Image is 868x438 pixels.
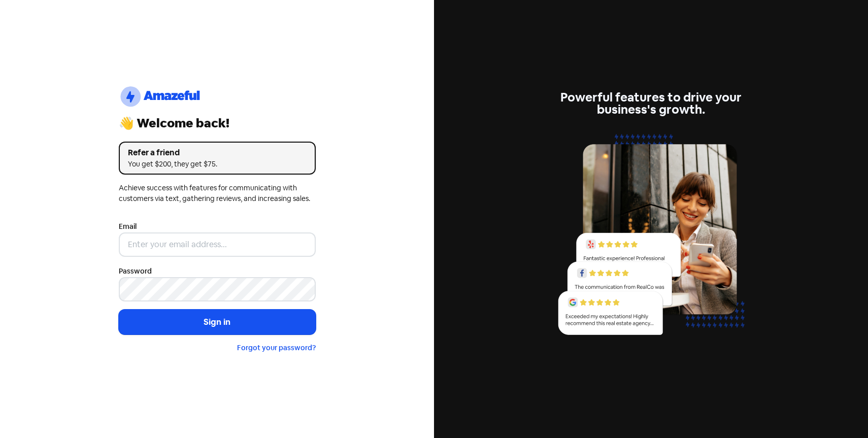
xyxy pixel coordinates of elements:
a: Forgot your password? [237,343,316,352]
div: Powerful features to drive your business's growth. [553,91,750,116]
div: You get $200, they get $75. [128,159,307,170]
button: Sign in [119,310,316,335]
label: Password [119,266,152,277]
input: Enter your email address... [119,232,316,257]
img: reviews [553,128,750,347]
div: 👋 Welcome back! [119,117,316,129]
div: Refer a friend [128,147,307,159]
label: Email [119,221,137,232]
div: Achieve success with features for communicating with customers via text, gathering reviews, and i... [119,183,316,204]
